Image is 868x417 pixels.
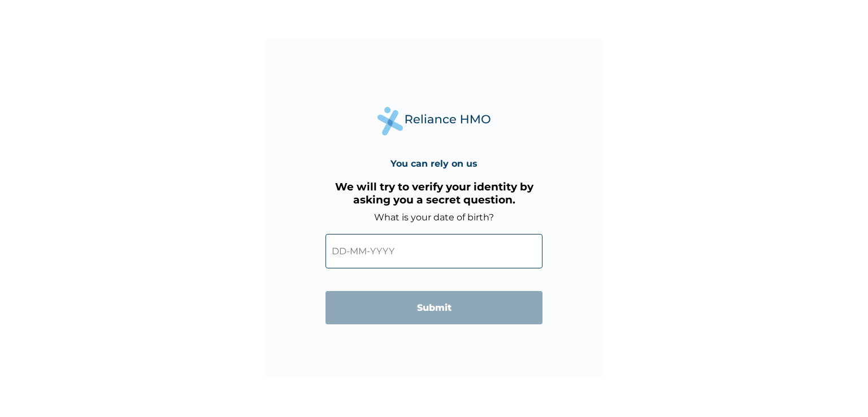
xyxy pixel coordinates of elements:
[390,158,478,169] h4: You can rely on us
[325,291,542,324] input: Submit
[325,234,542,268] input: DD-MM-YYYY
[377,107,491,136] img: Reliance Health's Logo
[374,212,494,223] label: What is your date of birth?
[325,180,542,206] h3: We will try to verify your identity by asking you a secret question.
